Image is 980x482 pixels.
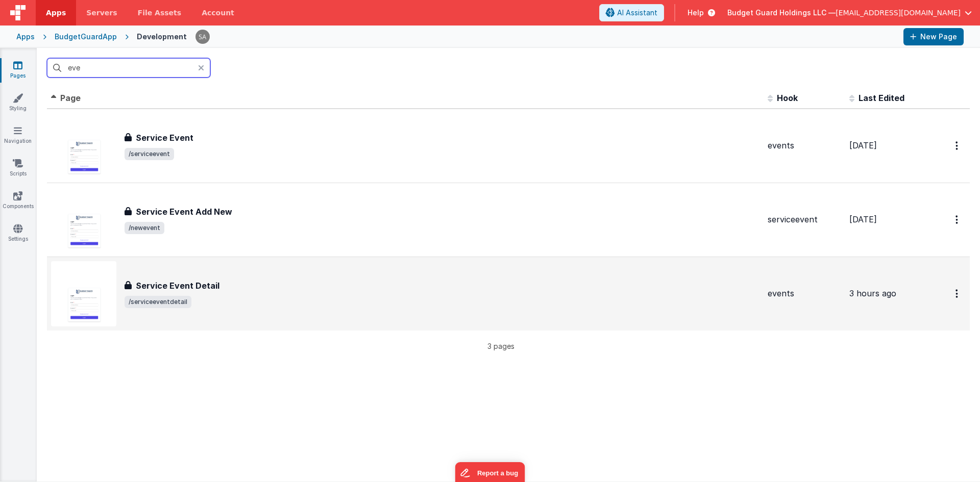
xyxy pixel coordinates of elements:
[136,132,193,144] h3: Service Event
[768,214,841,225] div: serviceevent
[47,58,210,78] input: Search pages, id's ...
[836,8,961,18] span: [EMAIL_ADDRESS][DOMAIN_NAME]
[60,93,81,103] span: Page
[137,32,187,42] div: Development
[768,288,841,299] div: events
[768,140,841,151] div: events
[777,93,798,103] span: Hook
[138,8,182,18] span: File Assets
[727,8,972,18] button: Budget Guard Holdings LLC — [EMAIL_ADDRESS][DOMAIN_NAME]
[849,214,877,224] span: [DATE]
[125,222,164,234] span: /newevent
[46,8,66,18] span: Apps
[16,32,35,42] div: Apps
[599,4,664,21] button: AI Assistant
[849,288,896,298] span: 3 hours ago
[617,8,657,18] span: AI Assistant
[55,32,117,42] div: BudgetGuardApp
[903,28,964,45] button: New Page
[136,206,232,218] h3: Service Event Add New
[949,283,966,304] button: Options
[949,209,966,230] button: Options
[136,280,219,292] h3: Service Event Detail
[688,8,704,18] span: Help
[125,296,191,308] span: /serviceeventdetail
[949,135,966,156] button: Options
[849,140,877,150] span: [DATE]
[125,148,174,160] span: /serviceevent
[47,341,954,351] p: 3 pages
[727,8,836,18] span: Budget Guard Holdings LLC —
[195,30,210,44] img: 79293985458095ca2ac202dc7eb50dda
[86,8,117,18] span: Servers
[859,93,904,103] span: Last Edited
